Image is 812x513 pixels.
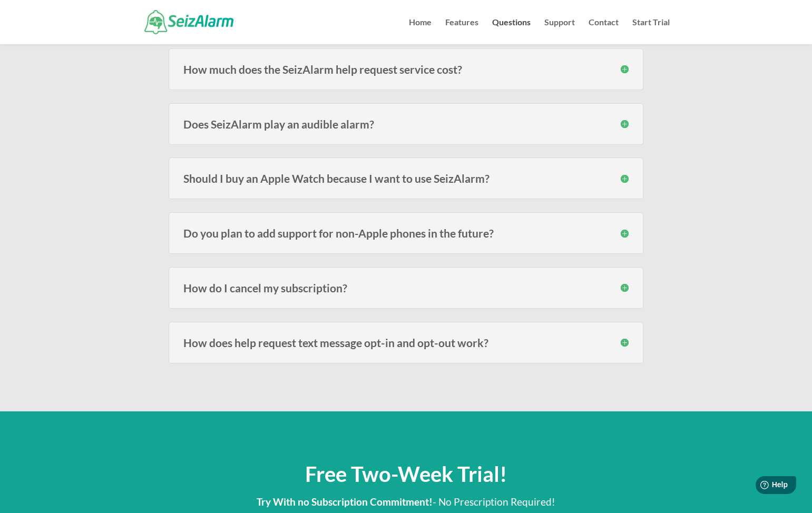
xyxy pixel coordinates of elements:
[183,228,629,239] h3: Do you plan to add support for non-Apple phones in the future?
[183,173,629,184] h3: Should I buy an Apple Watch because I want to use SeizAlarm?
[632,18,670,44] a: Start Trial
[183,64,629,75] h3: How much does the SeizAlarm help request service cost?
[445,18,478,44] a: Features
[718,472,800,501] iframe: Help widget launcher
[183,119,629,130] h3: Does SeizAlarm play an audible alarm?
[257,496,433,508] strong: Try With no Subscription Commitment!
[142,493,670,511] p: - No Prescription Required!
[144,10,233,34] img: SeizAlarm
[409,18,432,44] a: Home
[305,461,507,487] span: Free Two-Week Trial!
[589,18,619,44] a: Contact
[492,18,531,44] a: Questions
[183,337,629,348] h3: How does help request text message opt-in and opt-out work?
[183,282,629,293] h3: How do I cancel my subscription?
[544,18,575,44] a: Support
